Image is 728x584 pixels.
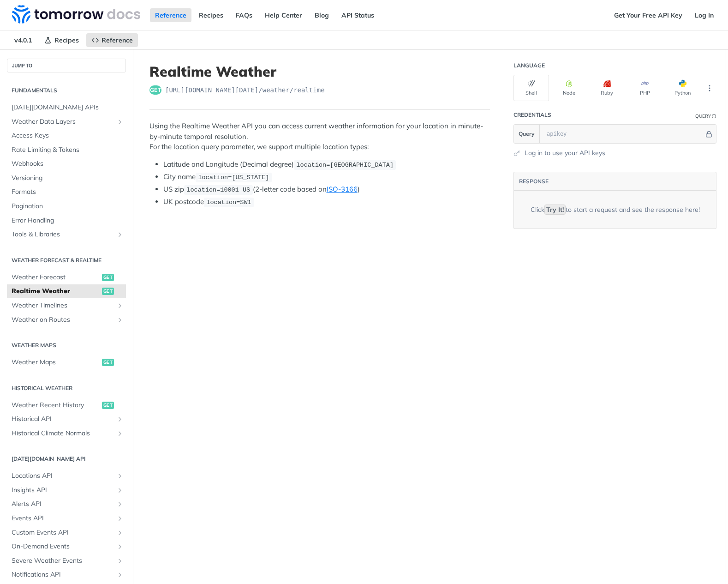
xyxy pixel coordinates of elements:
[294,160,396,169] code: location=[GEOGRAPHIC_DATA]
[12,514,114,523] span: Events API
[7,554,126,568] a: Severe Weather EventsShow subpages for Severe Weather Events
[7,341,126,349] h2: Weather Maps
[163,159,490,170] li: Latitude and Longitude (Decimal degree)
[12,216,124,225] span: Error Handling
[7,299,126,313] a: Weather TimelinesShow subpages for Weather Timelines
[7,526,126,540] a: Custom Events APIShow subpages for Custom Events API
[163,172,490,182] li: City name
[116,415,124,423] button: Show subpages for Historical API
[12,542,114,551] span: On-Demand Events
[12,230,114,239] span: Tools & Libraries
[163,184,490,195] li: US zip (2-letter code based on )
[7,568,126,582] a: Notifications APIShow subpages for Notifications API
[54,36,79,44] span: Recipes
[695,113,711,120] div: Query
[7,512,126,525] a: Events APIShow subpages for Events API
[7,469,126,483] a: Locations APIShow subpages for Locations API
[7,271,126,284] a: Weather Forecastget
[519,177,549,186] button: RESPONSE
[102,288,114,295] span: get
[589,75,625,101] button: Ruby
[149,121,490,152] p: Using the Realtime Weather API you can access current weather information for your location in mi...
[116,500,124,508] button: Show subpages for Alerts API
[665,75,700,101] button: Python
[116,472,124,480] button: Show subpages for Locations API
[7,143,126,157] a: Rate Limiting & Tokens
[7,101,126,114] a: [DATE][DOMAIN_NAME] APIs
[12,187,124,197] span: Formats
[12,5,140,24] img: Tomorrow.io Weather API Docs
[627,75,662,101] button: PHP
[116,316,124,324] button: Show subpages for Weather on Routes
[12,117,114,126] span: Weather Data Layers
[12,471,114,481] span: Locations API
[7,59,126,72] button: JUMP TO
[327,185,358,193] a: ISO-3166
[7,483,126,497] a: Insights APIShow subpages for Insights API
[12,174,124,183] span: Versioning
[712,114,716,119] i: Information
[705,84,714,92] svg: More ellipsis
[12,301,114,310] span: Weather Timelines
[12,315,114,325] span: Weather on Routes
[531,205,700,215] div: Click to start a request and see the response here!
[7,497,126,511] a: Alerts APIShow subpages for Alerts API
[102,359,114,366] span: get
[194,8,228,22] a: Recipes
[116,118,124,126] button: Show subpages for Weather Data Layers
[7,86,126,95] h2: Fundamentals
[184,185,253,194] code: location=10001 US
[165,85,325,95] span: https://api.tomorrow.io/v4/weather/realtime
[7,199,126,213] a: Pagination
[12,486,114,495] span: Insights API
[116,557,124,565] button: Show subpages for Severe Weather Events
[7,455,126,463] h2: [DATE][DOMAIN_NAME] API
[196,173,272,182] code: location=[US_STATE]
[86,33,138,47] a: Reference
[310,8,334,22] a: Blog
[116,515,124,522] button: Show subpages for Events API
[116,487,124,494] button: Show subpages for Insights API
[336,8,379,22] a: API Status
[514,125,540,143] button: Query
[551,75,587,101] button: Node
[513,75,549,101] button: Shell
[116,231,124,238] button: Show subpages for Tools & Libraries
[7,355,126,369] a: Weather Mapsget
[7,427,126,440] a: Historical Climate NormalsShow subpages for Historical Climate Normals
[150,8,191,22] a: Reference
[231,8,257,22] a: FAQs
[12,159,124,169] span: Webhooks
[101,36,133,44] span: Reference
[7,398,126,412] a: Weather Recent Historyget
[695,113,716,120] div: QueryInformation
[9,33,37,47] span: v4.0.1
[7,256,126,265] h2: Weather Forecast & realtime
[7,412,126,426] a: Historical APIShow subpages for Historical API
[102,402,114,409] span: get
[7,313,126,327] a: Weather on RoutesShow subpages for Weather on Routes
[7,214,126,228] a: Error Handling
[149,63,490,80] h1: Realtime Weather
[7,157,126,171] a: Webhooks
[12,556,114,566] span: Severe Weather Events
[12,131,124,140] span: Access Keys
[7,185,126,199] a: Formats
[116,571,124,578] button: Show subpages for Notifications API
[544,205,566,215] code: Try It!
[12,103,124,112] span: [DATE][DOMAIN_NAME] APIs
[12,145,124,155] span: Rate Limiting & Tokens
[7,129,126,143] a: Access Keys
[12,570,114,579] span: Notifications API
[149,85,161,95] span: get
[12,358,100,367] span: Weather Maps
[12,429,114,438] span: Historical Climate Normals
[703,81,716,95] button: More Languages
[7,540,126,554] a: On-Demand EventsShow subpages for On-Demand Events
[7,115,126,129] a: Weather Data LayersShow subpages for Weather Data Layers
[12,415,114,424] span: Historical API
[7,228,126,241] a: Tools & LibrariesShow subpages for Tools & Libraries
[12,500,114,509] span: Alerts API
[116,543,124,550] button: Show subpages for On-Demand Events
[7,384,126,392] h2: Historical Weather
